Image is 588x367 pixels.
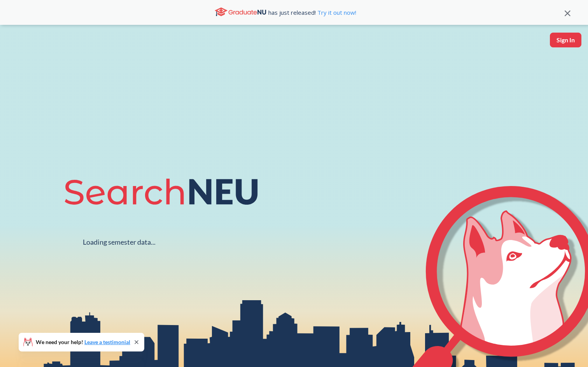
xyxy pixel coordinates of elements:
[83,238,156,247] div: Loading semester data...
[36,339,130,345] span: We need your help!
[316,9,356,16] a: Try it out now!
[550,33,581,47] button: Sign In
[8,33,26,59] a: sandbox logo
[8,33,26,56] img: sandbox logo
[268,8,356,17] span: has just released!
[84,339,130,345] a: Leave a testimonial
